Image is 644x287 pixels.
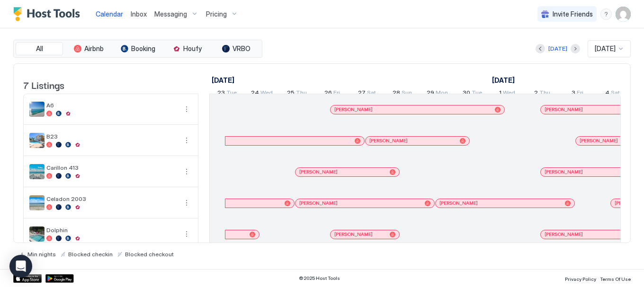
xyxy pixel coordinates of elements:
[46,102,177,109] span: A6
[29,226,45,242] div: listing image
[333,89,340,99] span: Fri
[595,44,616,53] span: [DATE]
[181,135,192,146] div: menu
[472,89,482,99] span: Tue
[29,133,45,148] div: listing image
[603,87,622,101] a: October 4, 2025
[23,78,64,92] span: 7 Listings
[499,89,501,99] span: 1
[206,10,227,18] span: Pricing
[29,195,45,210] div: listing image
[390,87,414,101] a: September 28, 2025
[181,166,192,177] div: menu
[13,7,84,21] a: Host Tools Logo
[65,42,112,55] button: Airbnb
[13,274,42,283] a: App Store
[497,87,518,101] a: October 1, 2025
[356,87,378,101] a: September 27, 2025
[181,197,192,209] button: More options
[553,10,593,18] span: Invite Friends
[460,87,484,101] a: September 30, 2025
[580,138,618,144] span: [PERSON_NAME]
[463,89,470,99] span: 30
[299,275,340,281] span: © 2025 Host Tools
[545,169,583,175] span: [PERSON_NAME]
[46,226,177,234] span: Dolphin
[393,89,400,99] span: 28
[569,87,586,101] a: October 3, 2025
[536,44,545,53] button: Previous month
[545,231,583,237] span: [PERSON_NAME]
[616,7,631,22] div: User profile
[322,87,342,101] a: September 26, 2025
[490,73,517,87] a: October 1, 2025
[13,40,262,58] div: tab-group
[571,44,580,53] button: Next month
[9,255,32,278] div: Open Intercom Messenger
[27,251,56,258] span: Min nights
[605,89,609,99] span: 4
[36,44,43,53] span: All
[545,106,583,113] span: [PERSON_NAME]
[181,228,192,240] div: menu
[539,89,550,99] span: Thu
[547,43,569,54] button: [DATE]
[183,44,202,53] span: Houfy
[427,89,434,99] span: 29
[548,44,567,53] div: [DATE]
[334,106,373,113] span: [PERSON_NAME]
[233,44,250,53] span: VRBO
[84,44,104,53] span: Airbnb
[154,10,187,18] span: Messaging
[369,138,408,144] span: [PERSON_NAME]
[46,195,177,202] span: Celadon 2003
[226,89,237,99] span: Tue
[565,273,596,283] a: Privacy Policy
[600,273,631,283] a: Terms Of Use
[324,89,332,99] span: 26
[611,89,620,99] span: Sat
[215,87,239,101] a: September 23, 2025
[358,89,366,99] span: 27
[532,87,553,101] a: October 2, 2025
[181,166,192,177] button: More options
[600,9,612,20] div: menu
[600,276,631,282] span: Terms Of Use
[296,89,307,99] span: Thu
[131,10,147,18] span: Inbox
[217,89,225,99] span: 23
[436,89,448,99] span: Mon
[163,42,211,55] button: Houfy
[181,228,192,240] button: More options
[260,89,273,99] span: Wed
[46,133,177,140] span: B23
[29,102,45,117] div: listing image
[46,164,177,171] span: Carillon 413
[131,44,155,53] span: Booking
[572,89,575,99] span: 3
[565,276,596,282] span: Privacy Policy
[249,87,275,101] a: September 24, 2025
[181,104,192,115] button: More options
[16,42,63,55] button: All
[503,89,515,99] span: Wed
[367,89,376,99] span: Sat
[96,9,123,19] a: Calendar
[299,169,338,175] span: [PERSON_NAME]
[439,200,478,206] span: [PERSON_NAME]
[209,73,237,87] a: September 23, 2025
[68,251,113,258] span: Blocked checkin
[114,42,161,55] button: Booking
[577,89,583,99] span: Fri
[534,89,538,99] span: 2
[181,197,192,209] div: menu
[424,87,450,101] a: September 29, 2025
[287,89,295,99] span: 25
[45,274,74,283] a: Google Play Store
[213,42,260,55] button: VRBO
[299,200,338,206] span: [PERSON_NAME]
[181,135,192,146] button: More options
